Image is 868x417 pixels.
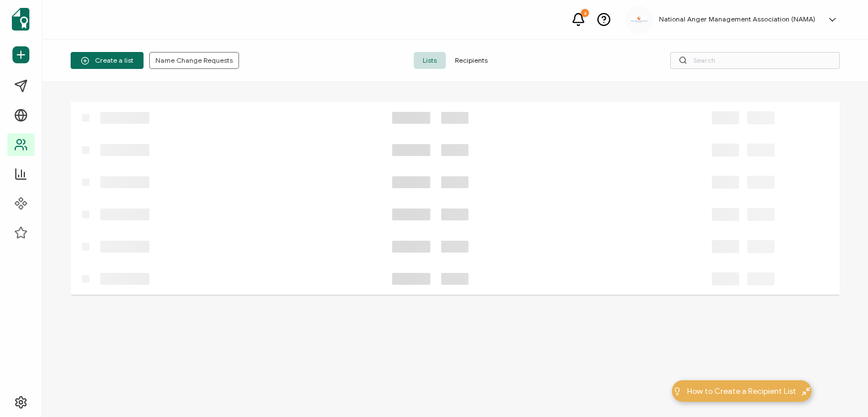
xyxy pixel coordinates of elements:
[687,385,796,397] span: How to Create a Recipient List
[71,52,144,69] button: Create a list
[670,52,840,69] input: Search
[659,15,815,23] h5: National Anger Management Association (NAMA)
[446,52,497,69] span: Recipients
[12,8,29,31] img: sertifier-logomark-colored.svg
[149,52,239,69] button: Name Change Requests
[631,16,648,23] img: 3ca2817c-e862-47f7-b2ec-945eb25c4a6c.jpg
[155,57,233,64] span: Name Change Requests
[802,387,810,396] img: minimize-icon.svg
[414,52,446,69] span: Lists
[581,9,589,17] div: 2
[81,57,133,65] span: Create a list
